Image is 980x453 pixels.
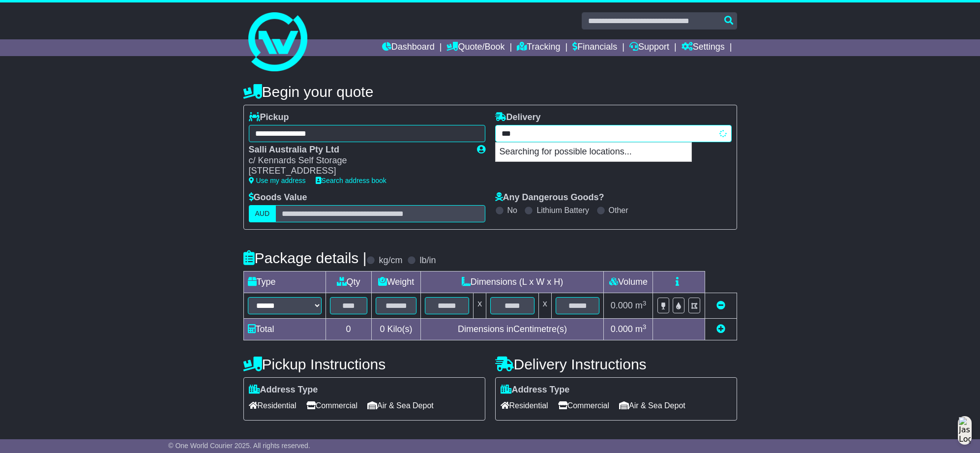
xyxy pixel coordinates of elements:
label: lb/in [419,255,436,266]
span: Commercial [306,398,357,413]
span: © One World Courier 2025. All rights reserved. [168,442,310,450]
td: x [474,293,486,319]
label: Other [609,206,628,215]
typeahead: Please provide city [495,125,732,142]
label: Any Dangerous Goods? [495,192,604,203]
span: Residential [249,398,297,413]
sup: 3 [643,300,647,307]
label: kg/cm [379,255,402,266]
span: m [635,301,647,310]
a: Tracking [517,39,560,56]
td: Kilo(s) [371,319,421,340]
h4: Package details | [243,250,367,266]
label: Goods Value [249,192,307,203]
td: Dimensions (L x W x H) [421,272,604,293]
span: 0 [380,324,385,334]
td: Volume [604,272,653,293]
td: Type [243,272,326,293]
td: x [538,293,551,319]
sup: 3 [643,323,647,331]
span: Commercial [558,398,609,413]
label: Pickup [249,112,289,123]
p: Searching for possible locations... [496,143,691,161]
td: Qty [326,272,371,293]
td: Weight [371,272,421,293]
div: c/ Kennards Self Storage [249,155,467,166]
h4: Delivery Instructions [495,356,737,372]
label: Address Type [501,385,570,395]
div: Salli Australia Pty Ltd [249,145,467,155]
div: [STREET_ADDRESS] [249,166,467,177]
td: Total [243,319,326,340]
a: Financials [572,39,617,56]
a: Quote/Book [446,39,505,56]
span: Air & Sea Depot [367,398,434,413]
a: Settings [682,39,725,56]
label: Lithium Battery [536,206,589,215]
label: Address Type [249,385,318,395]
label: No [507,206,517,215]
a: Remove this item [716,301,725,310]
a: Support [629,39,669,56]
td: Dimensions in Centimetre(s) [421,319,604,340]
label: AUD [249,205,276,222]
a: Use my address [249,177,306,184]
td: 0 [326,319,371,340]
span: 0.000 [611,301,633,310]
a: Dashboard [382,39,435,56]
h4: Pickup Instructions [243,356,485,372]
h4: Begin your quote [243,84,737,100]
a: Search address book [316,177,386,184]
a: Add new item [716,324,725,334]
span: Residential [501,398,548,413]
span: Air & Sea Depot [619,398,685,413]
label: Delivery [495,112,541,123]
span: m [635,324,647,334]
span: 0.000 [611,324,633,334]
